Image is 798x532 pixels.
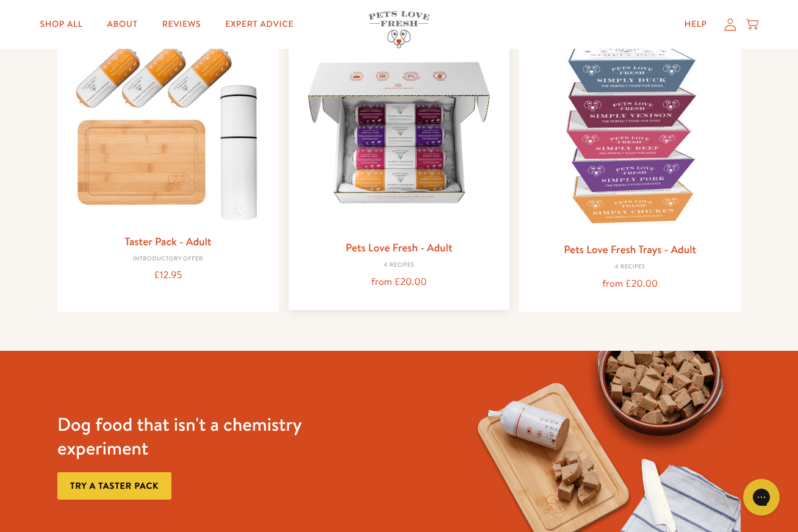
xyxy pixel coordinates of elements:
a: Try a taster pack [57,472,171,500]
a: Pets Love Fresh Trays - Adult [564,242,696,257]
iframe: Gorgias live chat messenger [737,475,786,520]
div: 4 Recipes [298,262,500,269]
div: from £20.00 [529,276,731,292]
img: Pets Love Fresh - Adult [298,32,500,234]
div: Introductory Offer [67,256,269,263]
a: Taster Pack - Adult [124,234,211,249]
div: from £20.00 [298,274,500,290]
img: Pets Love Fresh Trays - Adult [529,34,731,235]
img: Pets Love Fresh [368,11,430,48]
a: Help [675,12,717,37]
a: Shop All [30,12,92,37]
a: About [98,12,148,37]
h3: Dog food that isn't a chemistry experiment [57,412,336,460]
a: Reviews [153,12,210,37]
a: Expert Advice [215,12,303,37]
img: Taster Pack - Adult [67,34,269,227]
a: Pets Love Fresh - Adult [345,240,452,255]
div: 4 Recipes [529,264,731,271]
div: £12.95 [67,267,269,284]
